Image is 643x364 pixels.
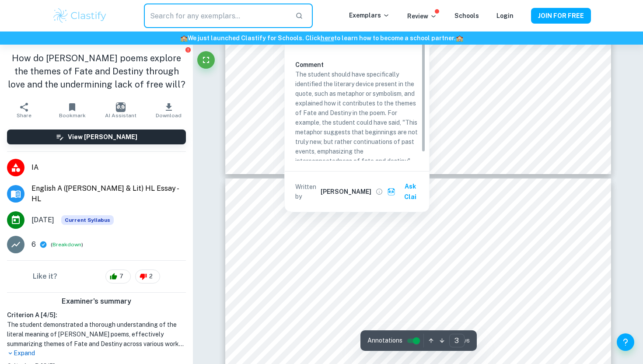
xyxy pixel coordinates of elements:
h1: The student demonstrated a thorough understanding of the literal meaning of [PERSON_NAME] poems, ... [7,320,186,349]
p: Written by [295,182,319,201]
button: AI Assistant [97,98,145,122]
a: Login [496,12,514,19]
button: Download [145,98,193,122]
h6: View [PERSON_NAME] [68,132,137,142]
h1: How do [PERSON_NAME] poems explore the themes of Fate and Destiny through love and the underminin... [7,52,186,91]
span: 🏫 [456,35,463,42]
span: 🏫 [180,35,188,42]
button: Bookmark [48,98,96,122]
button: View [PERSON_NAME] [7,129,186,144]
button: View full profile [373,185,385,198]
span: 2 [144,272,157,281]
h6: Comment [295,60,419,70]
h6: [PERSON_NAME] [321,187,371,196]
h6: Like it? [33,271,57,282]
h6: We just launched Clastify for Schools. Click to learn how to become a school partner. [2,33,641,43]
img: Clastify logo [52,7,108,24]
p: Expand [7,349,186,358]
span: / 6 [465,337,470,345]
span: Share [17,112,31,119]
button: Report issue [185,46,191,53]
span: AI Assistant [105,112,136,119]
a: Schools [454,12,479,19]
button: Ask Clai [385,178,426,205]
img: clai.svg [387,188,395,196]
div: 2 [135,269,160,283]
p: Exemplars [349,10,390,20]
div: This exemplar is based on the current syllabus. Feel free to refer to it for inspiration/ideas wh... [61,215,114,225]
span: 7 [115,272,128,281]
p: 6 [31,239,36,250]
img: AI Assistant [116,102,126,112]
span: ( ) [51,241,83,249]
h6: Criterion A [ 4 / 5 ]: [7,310,186,320]
span: IA [31,162,186,173]
button: Breakdown [52,241,81,248]
button: Fullscreen [197,51,215,69]
span: Bookmark [59,112,86,119]
a: here [321,35,334,42]
button: JOIN FOR FREE [531,8,591,24]
h6: Examiner's summary [3,296,189,307]
span: English A ([PERSON_NAME] & Lit) HL Essay - HL [31,183,186,204]
span: Annotations [367,336,402,345]
input: Search for any exemplars... [144,3,288,28]
span: Download [156,112,182,119]
p: The student should have specifically identified the literary device present in the quote, such as... [295,70,419,166]
p: Review [407,11,437,21]
button: Help and Feedback [617,333,634,351]
div: 7 [105,269,131,283]
span: Current Syllabus [61,215,114,225]
span: [DATE] [31,215,54,225]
